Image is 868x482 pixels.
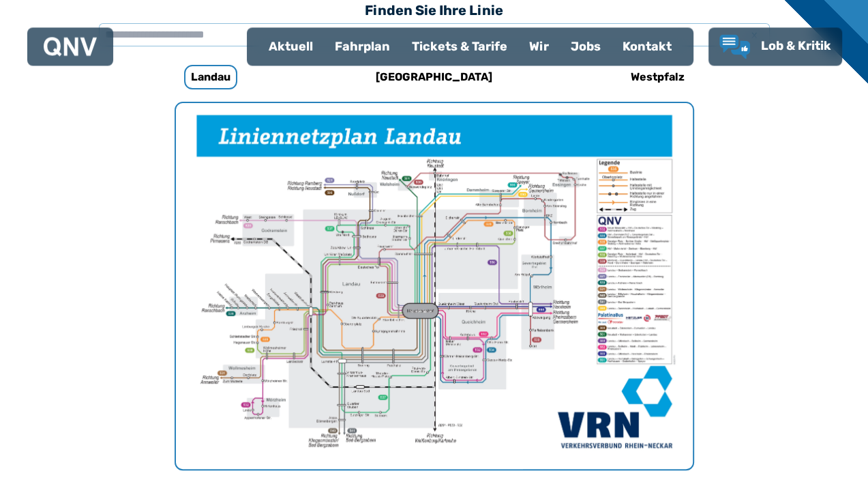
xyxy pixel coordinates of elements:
[761,38,831,53] span: Lob & Kritik
[176,103,693,469] div: My Favorite Images
[560,29,612,64] a: Jobs
[44,37,97,56] img: QNV Logo
[518,29,560,64] a: Wir
[258,29,324,64] a: Aktuell
[625,66,690,88] h6: Westpfalz
[719,34,831,59] a: Lob & Kritik
[176,103,693,469] li: 1 von 1
[184,65,237,89] h6: Landau
[120,61,301,94] a: Landau
[401,29,518,64] a: Tickets & Tarife
[44,33,97,60] a: QNV Logo
[324,29,401,64] a: Fahrplan
[612,29,683,64] a: Kontakt
[176,103,693,469] img: Netzpläne Landau Seite 1 von 1
[344,61,525,94] a: [GEOGRAPHIC_DATA]
[370,66,498,88] h6: [GEOGRAPHIC_DATA]
[745,27,764,43] span: x
[567,61,749,94] a: Westpfalz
